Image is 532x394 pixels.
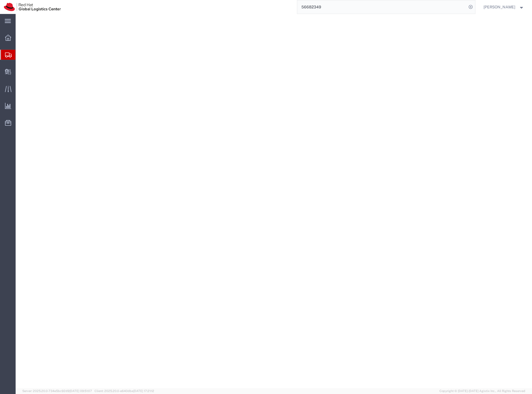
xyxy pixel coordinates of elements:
[439,389,525,393] span: Copyright © [DATE]-[DATE] Agistix Inc., All Rights Reserved
[133,389,154,393] span: [DATE] 17:21:12
[69,389,92,393] span: [DATE] 09:51:07
[297,0,467,14] input: Search for shipment number, reference number
[483,4,515,10] span: Filip Lizuch
[95,389,154,393] span: Client: 2025.20.0-e640dba
[16,14,532,388] iframe: FS Legacy Container
[483,4,524,10] button: [PERSON_NAME]
[4,3,61,11] img: logo
[22,389,92,393] span: Server: 2025.20.0-734e5bc92d9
